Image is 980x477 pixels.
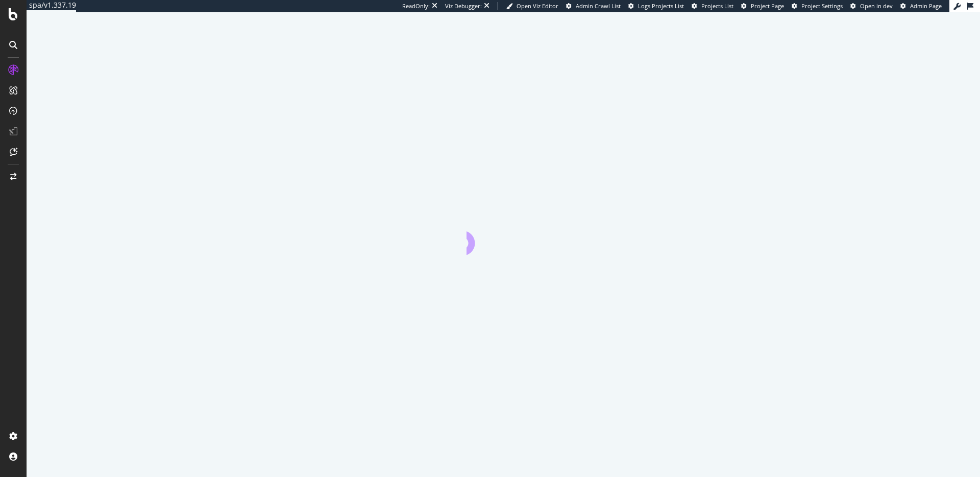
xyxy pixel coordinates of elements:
a: Projects List [692,2,733,10]
a: Project Page [741,2,784,10]
span: Project Page [751,2,784,10]
span: Admin Crawl List [576,2,621,10]
span: Open in dev [860,2,893,10]
a: Project Settings [792,2,843,10]
span: Logs Projects List [638,2,684,10]
div: Viz Debugger: [445,2,482,10]
div: ReadOnly: [402,2,430,10]
span: Projects List [701,2,733,10]
a: Logs Projects List [628,2,684,10]
a: Admin Crawl List [566,2,621,10]
span: Admin Page [910,2,942,10]
a: Admin Page [900,2,942,10]
a: Open in dev [850,2,893,10]
span: Project Settings [801,2,843,10]
a: Open Viz Editor [506,2,558,10]
span: Open Viz Editor [517,2,558,10]
div: animation [467,218,540,255]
